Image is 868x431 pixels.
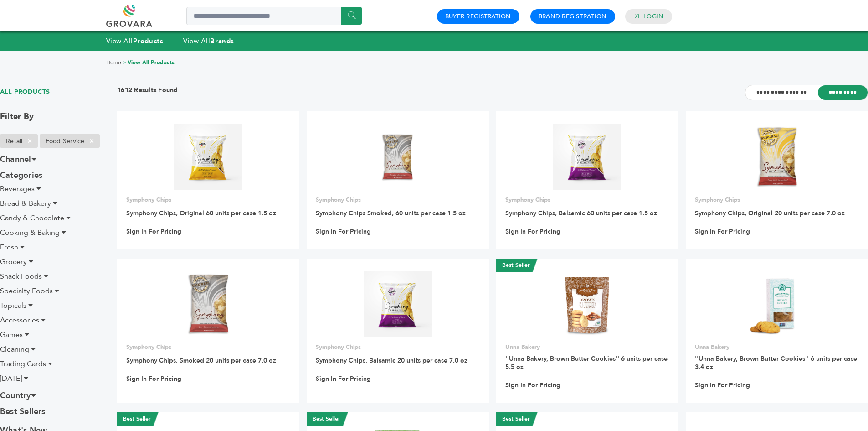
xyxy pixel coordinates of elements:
[126,375,181,383] a: Sign In For Pricing
[22,135,37,146] span: ×
[695,354,857,371] a: ''Unna Bakery, Brown Butter Cookies'' 6 units per case 3.4 oz
[210,36,234,46] strong: Brands
[126,356,276,365] a: Symphony Chips, Smoked 20 units per case 7.0 oz
[186,7,362,25] input: Search a product or brand...
[695,196,859,204] p: Symphony Chips
[553,124,622,190] img: Symphony Chips, Balsamic 60 units per case 1.5 oz
[186,271,230,337] img: Symphony Chips, Smoked 20 units per case 7.0 oz
[695,381,750,389] a: Sign In For Pricing
[505,354,668,371] a: ''Unna Bakery, Brown Butter Cookies'' 6 units per case 5.5 oz
[316,209,466,218] a: Symphony Chips Smoked, 60 units per case 1.5 oz
[126,209,276,218] a: Symphony Chips, Original 60 units per case 1.5 oz
[174,124,243,190] img: Symphony Chips, Original 60 units per case 1.5 oz
[126,343,290,351] p: Symphony Chips
[505,381,560,389] a: Sign In For Pricing
[316,228,371,236] a: Sign In For Pricing
[126,228,181,236] a: Sign In For Pricing
[40,134,100,148] li: Food Service
[695,228,750,236] a: Sign In For Pricing
[123,59,126,66] span: >
[695,209,845,218] a: Symphony Chips, Original 20 units per case 7.0 oz
[133,36,163,46] strong: Products
[695,343,859,351] p: Unna Bakery
[505,228,560,236] a: Sign In For Pricing
[364,271,432,337] img: Symphony Chips, Balsamic 20 units per case 7.0 oz
[106,36,164,46] a: View AllProducts
[539,12,607,21] a: Brand Registration
[84,135,99,146] span: ×
[555,271,621,338] img: ''Unna Bakery, Brown Butter Cookies'' 6 units per case 5.5 oz
[755,124,798,190] img: Symphony Chips, Original 20 units per case 7.0 oz
[117,86,178,100] h3: 1612 Results Found
[445,12,511,21] a: Buyer Registration
[744,271,810,338] img: ''Unna Bakery, Brown Butter Cookies'' 6 units per case 3.4 oz
[505,209,657,218] a: Symphony Chips, Balsamic 60 units per case 1.5 oz
[316,356,467,365] a: Symphony Chips, Balsamic 20 units per case 7.0 oz
[316,343,480,351] p: Symphony Chips
[128,59,175,66] a: View All Products
[316,375,371,383] a: Sign In For Pricing
[505,343,669,351] p: Unna Bakery
[126,196,290,204] p: Symphony Chips
[505,196,669,204] p: Symphony Chips
[365,124,431,190] img: Symphony Chips Smoked, 60 units per case 1.5 oz
[106,59,121,66] a: Home
[316,196,480,204] p: Symphony Chips
[183,36,234,46] a: View AllBrands
[643,12,663,21] a: Login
